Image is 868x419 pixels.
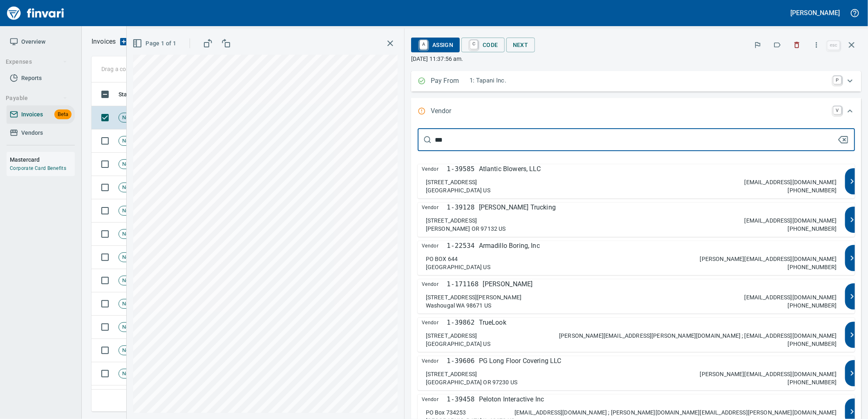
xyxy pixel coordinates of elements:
[119,277,136,285] span: New
[447,241,474,251] p: 1-22534
[21,109,43,120] span: Invoices
[119,89,136,99] span: Status
[119,254,136,261] span: New
[119,160,136,168] span: New
[745,178,837,186] p: [EMAIL_ADDRESS][DOMAIN_NAME]
[749,36,767,54] button: Flag
[426,301,491,310] p: Washougal WA 98671 US
[131,36,179,51] button: Page 1 of 1
[411,98,861,125] div: Expand
[92,37,116,47] p: Invoices
[808,36,825,54] button: More
[825,35,861,55] span: Close invoice
[788,186,837,194] p: [PHONE_NUMBER]
[768,36,786,54] button: Labels
[21,73,42,83] span: Reports
[418,279,855,314] button: Vendor1-171168[PERSON_NAME][STREET_ADDRESS][PERSON_NAME]Washougal WA 98671 US[EMAIL_ADDRESS][DOMA...
[447,203,474,212] p: 1-39128
[418,164,855,198] button: Vendor1-39585Atlantic Blowers, LLC[STREET_ADDRESS][GEOGRAPHIC_DATA] US[EMAIL_ADDRESS][DOMAIN_NAME...
[422,356,447,366] span: Vendor
[426,378,517,386] p: [GEOGRAPHIC_DATA] OR 97230 US
[6,57,67,67] span: Expenses
[92,37,116,47] nav: breadcrumb
[7,33,75,51] a: Overview
[745,293,837,301] p: [EMAIL_ADDRESS][DOMAIN_NAME]
[422,203,447,212] span: Vendor
[420,40,427,49] a: A
[506,38,535,53] button: Next
[479,203,556,212] p: [PERSON_NAME] Trucking
[2,91,71,106] button: Payable
[833,76,841,84] a: P
[788,378,837,386] p: [PHONE_NUMBER]
[447,318,474,328] p: 1-39862
[470,76,828,85] p: 1: Tapani Inc.
[447,164,474,174] p: 1-39585
[431,106,470,117] p: Vendor
[5,3,66,23] img: Finvari
[479,394,544,404] p: Peloton Interactive Inc
[479,241,540,251] p: Armadillo Boring, Inc
[119,230,136,238] span: New
[119,370,136,378] span: New
[833,106,841,114] a: V
[418,356,855,390] button: Vendor1-39606PG Long Floor Covering LLC[STREET_ADDRESS][GEOGRAPHIC_DATA] OR 97230 US[PERSON_NAME]...
[426,255,458,263] p: PO BOX 644
[134,38,176,49] span: Page 1 of 1
[10,165,66,171] a: Corporate Card Benefits
[788,263,837,271] p: [PHONE_NUMBER]
[422,164,447,174] span: Vendor
[828,41,840,50] a: esc
[10,155,75,164] h6: Mastercard
[422,279,447,289] span: Vendor
[479,356,562,366] p: PG Long Floor Covering LLC
[788,225,837,233] p: [PHONE_NUMBER]
[479,318,506,328] p: TrueLook
[418,38,453,52] span: Assign
[2,54,71,69] button: Expenses
[788,340,837,348] p: [PHONE_NUMBER]
[426,332,477,340] p: [STREET_ADDRESS]
[789,7,842,19] button: [PERSON_NAME]
[700,255,837,263] p: [PERSON_NAME][EMAIL_ADDRESS][DOMAIN_NAME]
[21,128,43,138] span: Vendors
[700,370,837,378] p: [PERSON_NAME][EMAIL_ADDRESS][DOMAIN_NAME]
[54,110,72,119] span: Beta
[7,69,75,87] a: Reports
[791,9,840,17] h5: [PERSON_NAME]
[411,38,460,52] button: AAssign
[101,65,221,73] p: Drag a column heading here to group the table
[119,207,136,215] span: New
[418,203,855,237] button: Vendor1-39128[PERSON_NAME] Trucking[STREET_ADDRESS][PERSON_NAME] OR 97132 US[EMAIL_ADDRESS][DOMAI...
[788,36,806,54] button: Discard
[418,318,855,352] button: Vendor1-39862TrueLook[STREET_ADDRESS][GEOGRAPHIC_DATA] US[PERSON_NAME][EMAIL_ADDRESS][PERSON_NAME...
[119,300,136,308] span: New
[422,318,447,328] span: Vendor
[483,279,533,289] p: [PERSON_NAME]
[513,40,528,50] span: Next
[116,37,132,47] button: Upload an Invoice
[426,178,477,186] p: [STREET_ADDRESS]
[447,394,474,404] p: 1-39458
[426,340,490,348] p: [GEOGRAPHIC_DATA] US
[119,323,136,331] span: New
[479,164,541,174] p: Atlantic Blowers, LLC
[745,216,837,225] p: [EMAIL_ADDRESS][DOMAIN_NAME]
[119,114,136,122] span: New
[119,347,136,354] span: New
[418,241,855,275] button: Vendor1-22534Armadillo Boring, IncPO BOX 644[GEOGRAPHIC_DATA] US[PERSON_NAME][EMAIL_ADDRESS][DOMA...
[468,38,498,52] span: Code
[426,216,477,225] p: [STREET_ADDRESS]
[788,301,837,310] p: [PHONE_NUMBER]
[422,394,447,404] span: Vendor
[447,279,479,289] p: 1-171168
[515,408,837,417] p: [EMAIL_ADDRESS][DOMAIN_NAME] ; [PERSON_NAME][DOMAIN_NAME][EMAIL_ADDRESS][PERSON_NAME][DOMAIN_NAME]
[470,40,478,49] a: C
[21,37,45,47] span: Overview
[6,93,67,103] span: Payable
[559,332,837,340] p: [PERSON_NAME][EMAIL_ADDRESS][PERSON_NAME][DOMAIN_NAME] ; [EMAIL_ADDRESS][DOMAIN_NAME]
[461,38,505,52] button: CCode
[422,241,447,251] span: Vendor
[426,370,477,378] p: [STREET_ADDRESS]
